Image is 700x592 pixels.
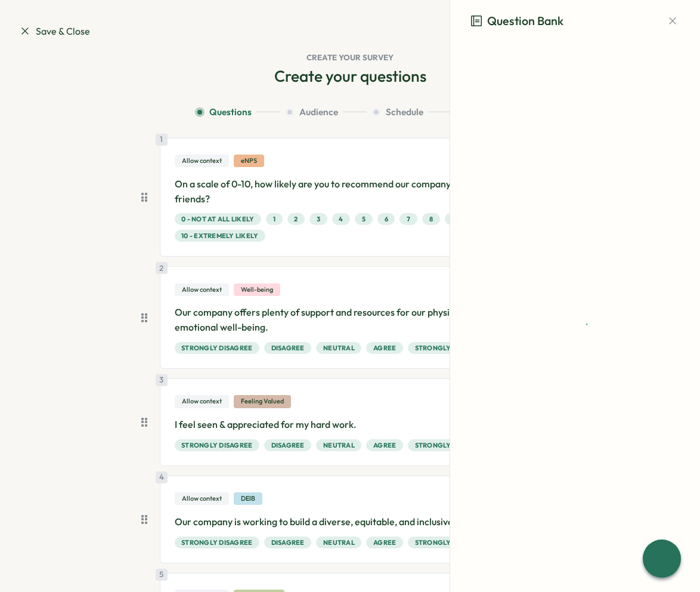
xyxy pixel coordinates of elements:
[156,134,168,146] div: 1
[175,177,544,206] p: On a scale of 0-10, how likely are you to recommend our company as a place to work to friends?
[323,343,355,353] span: Neutral
[285,106,367,119] button: Audience
[175,492,229,505] div: Allow context
[209,106,252,119] span: Questions
[415,537,476,548] span: Strongly Agree
[373,343,396,353] span: Agree
[181,214,254,224] span: 0 - Not at all likely
[175,417,544,432] p: I feel seen & appreciated for my hard work.
[373,537,396,548] span: Agree
[299,106,338,119] span: Audience
[181,537,252,548] span: Strongly Disagree
[339,214,343,224] span: 4
[19,24,90,39] a: Save & Close
[175,283,229,296] div: Allow context
[274,66,426,87] h2: Create your questions
[323,440,355,451] span: Neutral
[19,53,681,63] h1: Create your survey
[156,471,168,483] div: 4
[273,214,275,224] span: 1
[271,343,305,353] span: Disagree
[294,214,298,224] span: 2
[271,537,305,548] span: Disagree
[371,106,452,119] button: Schedule
[317,214,320,224] span: 3
[362,214,366,224] span: 5
[469,12,563,30] h3: Question Bank
[156,569,168,581] div: 5
[234,283,280,296] div: Well-being
[181,230,258,241] span: 10 - Extremely likely
[323,537,355,548] span: Neutral
[156,262,168,274] div: 2
[195,106,280,119] button: Questions
[175,395,229,408] div: Allow context
[234,155,264,167] div: eNPS
[415,343,476,353] span: Strongly Agree
[415,440,476,451] span: Strongly Agree
[429,214,433,224] span: 8
[373,440,396,451] span: Agree
[175,155,229,167] div: Allow context
[181,343,252,353] span: Strongly Disagree
[234,395,291,408] div: Feeling Valued
[175,514,544,529] p: Our company is working to build a diverse, equitable, and inclusive team.
[386,106,423,119] span: Schedule
[181,440,252,451] span: Strongly Disagree
[234,492,262,505] div: DEIB
[271,440,305,451] span: Disagree
[156,374,168,386] div: 3
[385,214,388,224] span: 6
[175,305,544,335] p: Our company offers plenty of support and resources for our physical, mental, and emotional well-b...
[407,214,410,224] span: 7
